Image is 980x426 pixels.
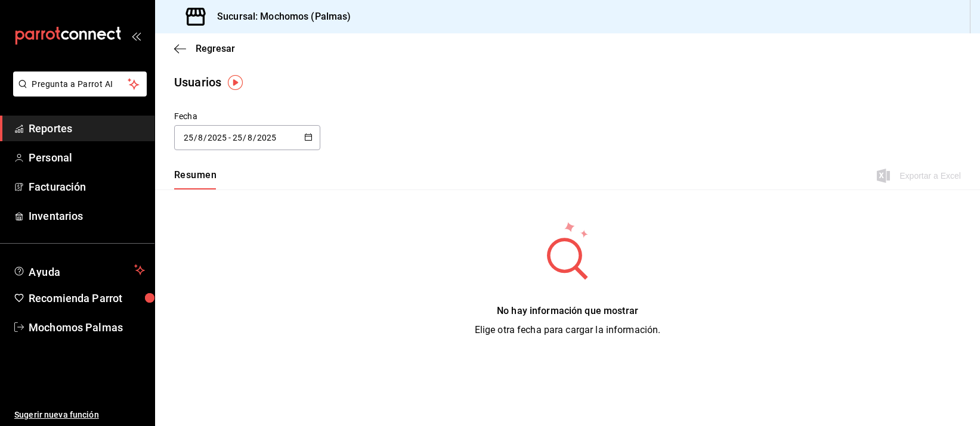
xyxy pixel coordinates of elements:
[14,409,145,421] span: Sugerir nueva función
[8,86,147,99] a: Pregunta a Parrot AI
[174,43,235,54] button: Regresar
[243,133,246,142] span: /
[29,120,145,136] span: Reportes
[32,78,128,91] span: Pregunta a Parrot AI
[247,133,253,142] input: Month
[475,304,661,318] div: No hay información que mostrar
[228,75,243,90] img: Tooltip marker
[29,290,145,306] span: Recomienda Parrot
[232,133,243,142] input: Day
[29,150,145,166] span: Personal
[174,73,221,91] div: Usuarios
[29,179,145,195] span: Facturación
[208,10,351,24] h3: Sucursal: Mochomos (Palmas)
[228,133,231,142] span: -
[207,133,227,142] input: Year
[256,133,277,142] input: Year
[253,133,256,142] span: /
[194,133,197,142] span: /
[174,169,217,189] button: Resumen
[29,263,129,277] span: Ayuda
[197,133,203,142] input: Month
[174,169,217,189] div: navigation tabs
[203,133,207,142] span: /
[29,319,145,335] span: Mochomos Palmas
[196,43,235,54] span: Regresar
[475,324,661,335] span: Elige otra fecha para cargar la información.
[183,133,194,142] input: Day
[131,31,141,41] button: open_drawer_menu
[29,208,145,224] span: Inventarios
[174,110,320,123] div: Fecha
[13,71,147,97] button: Pregunta a Parrot AI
